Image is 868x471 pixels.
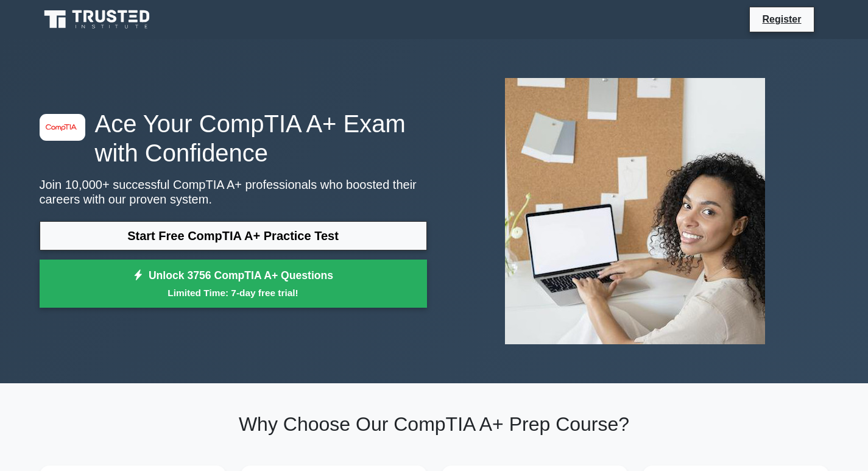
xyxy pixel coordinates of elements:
[40,109,427,168] h1: Ace Your CompTIA A+ Exam with Confidence
[55,286,412,300] small: Limited Time: 7-day free trial!
[40,413,829,436] h2: Why Choose Our CompTIA A+ Prep Course?
[40,260,427,308] a: Unlock 3756 CompTIA A+ QuestionsLimited Time: 7-day free trial!
[40,177,427,207] p: Join 10,000+ successful CompTIA A+ professionals who boosted their careers with our proven system.
[40,221,427,250] a: Start Free CompTIA A+ Practice Test
[755,12,808,27] a: Register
